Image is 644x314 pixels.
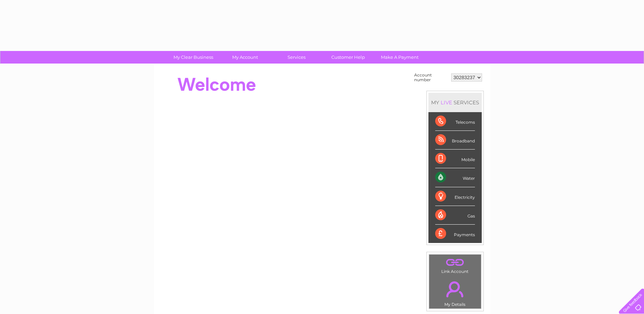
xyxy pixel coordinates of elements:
div: Payments [435,225,475,243]
div: Mobile [435,150,475,168]
a: My Clear Business [165,51,221,64]
td: My Details [429,276,481,309]
div: Electricity [435,187,475,206]
a: Make A Payment [372,51,428,64]
div: Telecoms [435,112,475,131]
div: LIVE [439,99,454,106]
a: . [431,256,479,268]
td: Account number [412,71,449,84]
div: Gas [435,206,475,225]
td: Link Account [429,254,481,276]
div: MY SERVICES [428,93,482,112]
div: Water [435,168,475,187]
div: Broadband [435,131,475,150]
a: Customer Help [320,51,376,64]
a: My Account [217,51,273,64]
a: . [431,277,479,301]
a: Services [269,51,325,64]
